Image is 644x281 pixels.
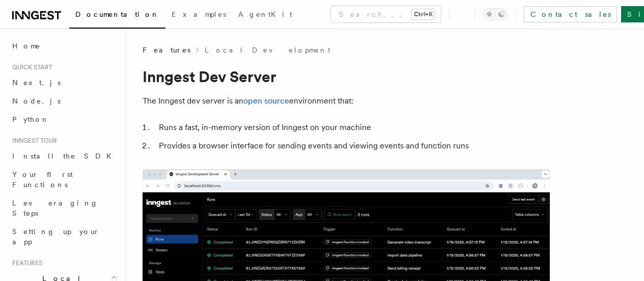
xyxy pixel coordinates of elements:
a: Node.js [8,92,120,110]
span: Features [8,259,42,267]
span: AgentKit [238,10,292,18]
a: Documentation [69,3,165,29]
a: Examples [165,3,232,28]
p: The Inngest dev server is an environment that: [143,94,550,108]
span: Install the SDK [12,152,118,160]
a: Python [8,110,120,129]
a: Home [8,37,120,55]
a: Setting up your app [8,222,120,251]
span: Examples [172,10,226,18]
span: Quick start [8,63,52,71]
button: Toggle dark mode [483,8,508,20]
span: Home [12,41,41,51]
span: Python [12,115,49,123]
li: Runs a fast, in-memory version of Inngest on your machine [156,120,550,135]
a: Contact sales [524,6,617,22]
a: Next.js [8,73,120,92]
span: Your first Functions [12,170,73,189]
a: Leveraging Steps [8,194,120,222]
h1: Inngest Dev Server [143,67,550,86]
span: Features [143,45,190,55]
kbd: Ctrl+K [412,9,435,19]
a: AgentKit [232,3,298,28]
li: Provides a browser interface for sending events and viewing events and function runs [156,139,550,153]
a: Your first Functions [8,165,120,194]
span: Documentation [75,10,159,18]
a: open source [243,96,289,106]
a: Install the SDK [8,147,120,165]
span: Node.js [12,97,61,105]
span: Leveraging Steps [12,199,98,217]
span: Next.js [12,79,61,87]
button: Search...Ctrl+K [331,6,441,22]
span: Setting up your app [12,227,100,246]
span: Inngest tour [8,137,57,145]
a: Local Development [205,45,330,55]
